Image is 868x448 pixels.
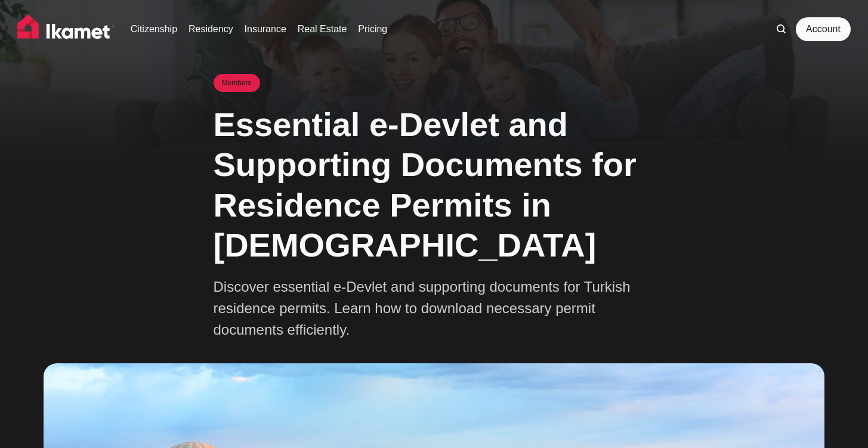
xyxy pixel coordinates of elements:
[358,22,387,36] a: Pricing
[131,22,177,36] a: Citizenship
[796,17,851,41] a: Account
[245,22,286,36] a: Insurance
[298,22,347,36] a: Real Estate
[214,74,260,92] small: Members
[214,276,631,341] p: Discover essential e-Devlet and supporting documents for Turkish residence permits. Learn how to ...
[214,104,655,265] h1: Essential e-Devlet and Supporting Documents for Residence Permits in [DEMOGRAPHIC_DATA]
[17,14,115,44] img: Ikamet home
[189,22,233,36] a: Residency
